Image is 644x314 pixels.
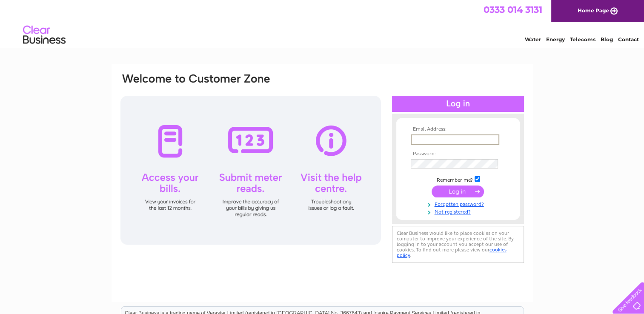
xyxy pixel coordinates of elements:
[525,36,541,43] a: Water
[392,226,524,263] div: Clear Business would like to place cookies on your computer to improve your experience of the sit...
[409,151,507,157] th: Password:
[601,36,613,43] a: Blog
[546,36,565,43] a: Energy
[121,5,524,41] div: Clear Business is a trading name of Verastar Limited (registered in [GEOGRAPHIC_DATA] No. 3667643...
[409,126,507,132] th: Email Address:
[618,36,639,43] a: Contact
[409,175,507,183] td: Remember me?
[397,247,507,258] a: cookies policy
[484,4,542,15] a: 0333 014 3131
[411,207,507,215] a: Not registered?
[411,200,507,208] a: Forgotten password?
[432,186,484,197] input: Submit
[23,22,66,48] img: logo.png
[570,36,595,43] a: Telecoms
